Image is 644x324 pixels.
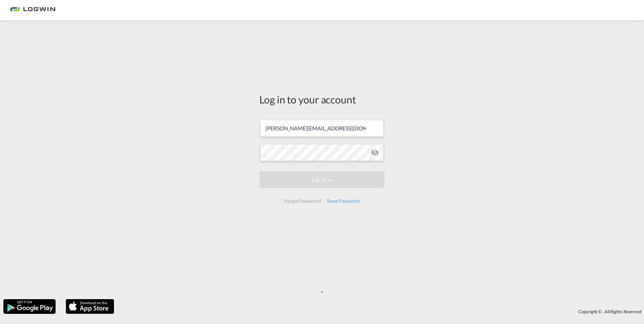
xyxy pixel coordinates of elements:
[10,3,56,18] img: bc73a0e0d8c111efacd525e4c8ad7d32.png
[260,120,384,137] input: Enter email/phone number
[371,149,379,157] md-icon: icon-eye-off
[324,195,362,207] div: Reset Password
[118,306,644,317] div: Copyright © . All Rights Reserved
[3,298,56,315] img: google.png
[282,195,324,207] div: Forgot Password?
[259,92,385,106] div: Log in to your account
[259,171,385,188] button: LOGIN
[65,298,115,315] img: apple.png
